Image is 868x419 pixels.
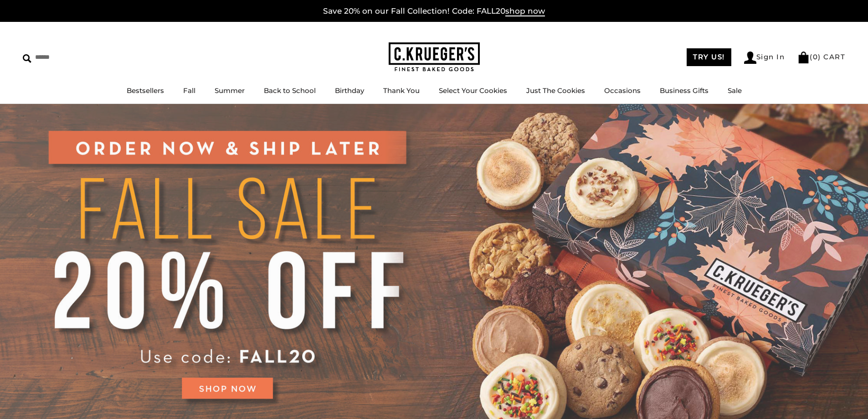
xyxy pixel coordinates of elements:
a: Occasions [604,86,641,95]
a: Thank You [383,86,420,95]
a: Birthday [335,86,364,95]
span: shop now [505,6,545,16]
input: Search [23,50,131,64]
a: Business Gifts [660,86,709,95]
a: (0) CART [797,52,845,61]
a: TRY US! [687,48,731,66]
img: Bag [797,52,810,63]
a: Just The Cookies [526,86,585,95]
a: Select Your Cookies [439,86,507,95]
span: 0 [813,52,818,61]
img: Search [23,54,31,63]
img: C.KRUEGER'S [389,42,480,72]
a: Sign In [744,52,785,64]
a: Fall [183,86,195,95]
a: Bestsellers [127,86,164,95]
a: Save 20% on our Fall Collection! Code: FALL20shop now [323,6,545,16]
img: Account [744,52,756,64]
a: Sale [728,86,742,95]
a: Summer [215,86,245,95]
a: Back to School [264,86,316,95]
